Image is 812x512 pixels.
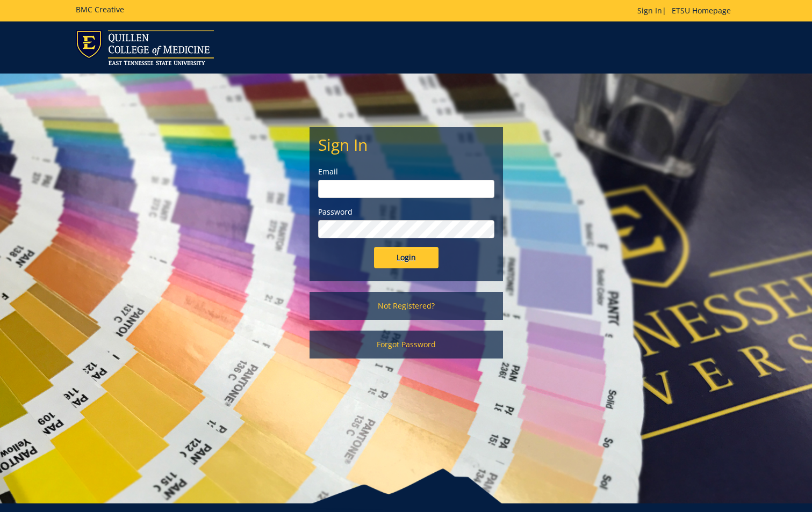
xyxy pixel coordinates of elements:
[76,5,124,13] h5: BMC Creative
[637,5,736,16] p: |
[666,5,736,16] a: ETSU Homepage
[310,331,503,359] a: Forgot Password
[318,207,494,217] label: Password
[310,292,503,320] a: Not Registered?
[318,136,494,153] h2: Sign In
[374,247,439,268] input: Login
[76,30,214,65] img: ETSU logo
[318,166,494,177] label: Email
[637,5,662,16] a: Sign In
